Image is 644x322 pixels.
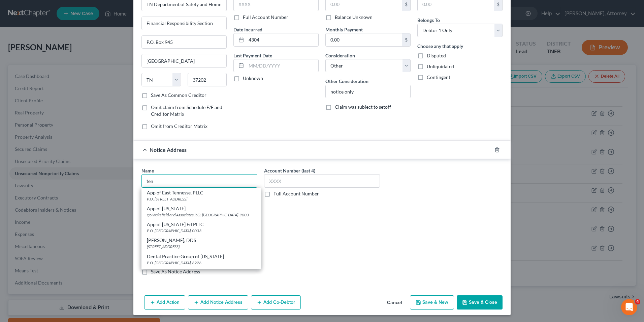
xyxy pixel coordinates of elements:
[264,167,315,174] label: Account Number (last 4)
[402,33,410,46] div: $
[150,146,187,153] span: Notice Address
[417,17,440,23] span: Belongs To
[427,63,454,69] span: Unliquidated
[141,174,257,188] input: Search by name...
[335,104,391,110] span: Claim was subject to setoff
[326,85,410,98] input: Specify...
[147,221,255,228] div: App of [US_STATE] Ed PLLC
[147,205,255,212] div: App of [US_STATE]
[273,190,319,197] label: Full Account Number
[246,33,318,46] input: MM/DD/YYYY
[621,299,637,315] iframe: Intercom live chat
[144,295,185,310] button: Add Action
[188,73,227,86] input: Enter zip...
[243,75,263,82] label: Unknown
[147,189,255,196] div: App of East Tennesse, PLLC
[335,14,373,21] label: Balance Unknown
[188,295,248,310] button: Add Notice Address
[141,168,154,173] span: Name
[147,237,255,244] div: [PERSON_NAME], DDS
[151,268,200,275] label: Save As Notice Address
[142,17,226,30] input: Enter address...
[233,26,262,33] label: Date Incurred
[151,92,206,99] label: Save As Common Creditor
[233,52,272,59] label: Last Payment Date
[382,296,407,310] button: Cancel
[264,174,380,188] input: XXXX
[326,33,402,46] input: 0.00
[147,212,255,218] div: c/o Wakefield and Associates P.O. [GEOGRAPHIC_DATA]-9003
[147,253,255,260] div: Dental Practice Group of [US_STATE]
[243,14,288,21] label: Full Account Number
[427,74,450,80] span: Contingent
[147,196,255,202] div: P.O. [STREET_ADDRESS]
[251,295,301,310] button: Add Co-Debtor
[147,228,255,234] div: P.O. [GEOGRAPHIC_DATA]-0033
[457,295,503,310] button: Save & Close
[142,36,226,49] input: Apt, Suite, etc...
[151,123,207,129] span: Omit from Creditor Matrix
[246,59,318,72] input: MM/DD/YYYY
[151,104,222,117] span: Omit claim from Schedule E/F and Creditor Matrix
[142,54,226,67] input: Enter city...
[635,299,640,304] span: 4
[147,260,255,266] div: P.O. [GEOGRAPHIC_DATA]-6226
[325,78,368,85] label: Other Consideration
[325,26,363,33] label: Monthly Payment
[325,52,355,59] label: Consideration
[410,295,454,310] button: Save & New
[417,43,463,50] label: Choose any that apply
[147,244,255,249] div: [STREET_ADDRESS]
[427,53,446,58] span: Disputed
